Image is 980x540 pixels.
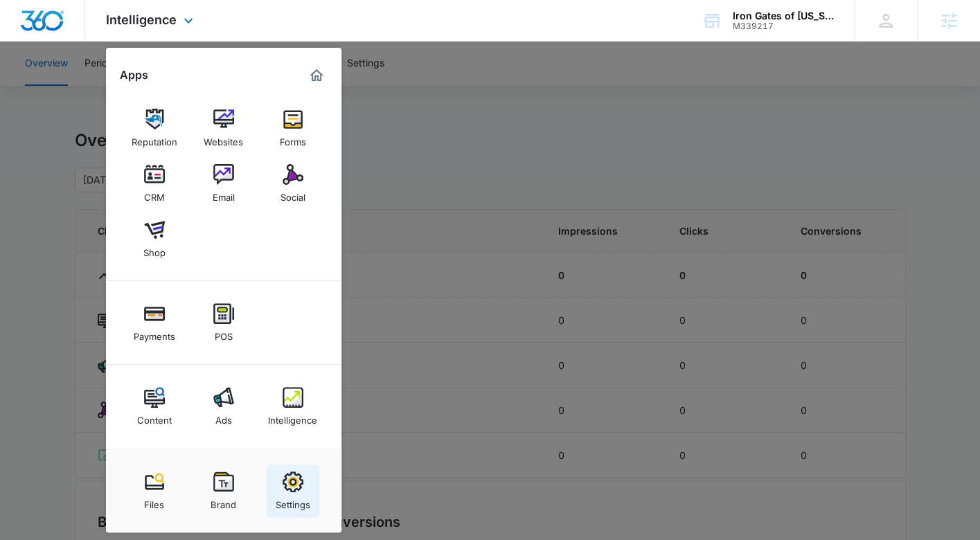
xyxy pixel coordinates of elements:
div: Ads [215,408,232,426]
div: POS [215,324,233,342]
h2: Apps [120,69,148,82]
a: Files [128,465,181,517]
a: Brand [197,465,250,517]
a: Email [197,157,250,210]
div: account id [733,21,834,31]
a: Shop [128,213,181,265]
a: Content [128,380,181,433]
a: Marketing 360® Dashboard [305,64,328,87]
a: Settings [267,465,319,517]
div: Payments [134,324,175,342]
div: Shop [143,240,166,258]
a: Payments [128,296,181,349]
a: Ads [197,380,250,433]
a: Reputation [128,102,181,154]
a: POS [197,296,250,349]
div: account name [733,10,834,21]
a: CRM [128,157,181,210]
div: Content [137,408,172,426]
div: Files [144,492,164,510]
a: Websites [197,102,250,154]
div: Forms [280,129,306,147]
a: Social [267,157,319,210]
div: Email [213,185,235,203]
a: Forms [267,102,319,154]
div: Intelligence [268,408,317,426]
a: Intelligence [267,380,319,433]
div: Settings [276,492,310,510]
div: Websites [204,129,243,147]
span: Intelligence [106,12,177,27]
div: Reputation [132,129,177,147]
div: Social [280,185,305,203]
div: Brand [211,492,236,510]
div: CRM [144,185,165,203]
